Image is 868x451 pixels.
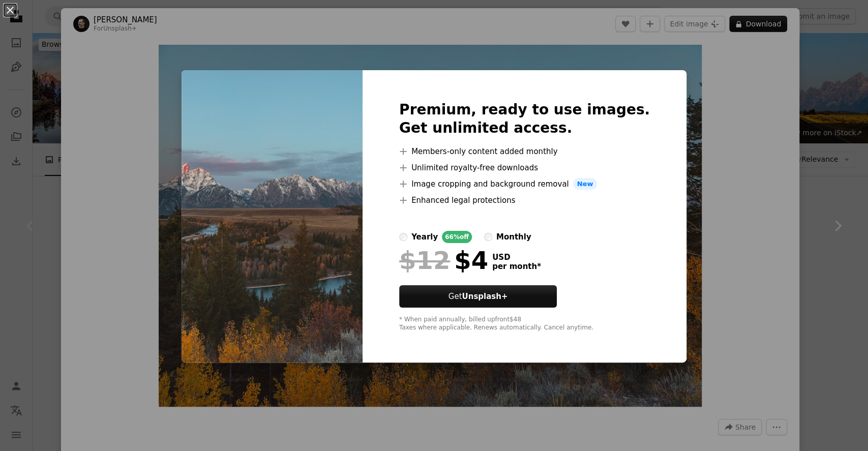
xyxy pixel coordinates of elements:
[399,194,650,206] li: Enhanced legal protections
[399,145,650,158] li: Members-only content added monthly
[492,253,541,262] span: USD
[492,262,541,271] span: per month *
[399,285,557,308] button: GetUnsplash+
[462,292,507,301] strong: Unsplash+
[399,101,650,137] h2: Premium, ready to use images. Get unlimited access.
[399,247,488,274] div: $4
[573,178,597,190] span: New
[442,231,472,243] div: 66% off
[399,247,450,274] span: $12
[484,233,492,241] input: monthly
[399,162,650,174] li: Unlimited royalty-free downloads
[399,316,650,332] div: * When paid annually, billed upfront $48 Taxes where applicable. Renews automatically. Cancel any...
[182,70,363,363] img: premium_photo-1673264933159-c438bd406ace
[399,233,407,241] input: yearly66%off
[411,231,438,243] div: yearly
[496,231,531,243] div: monthly
[399,178,650,190] li: Image cropping and background removal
